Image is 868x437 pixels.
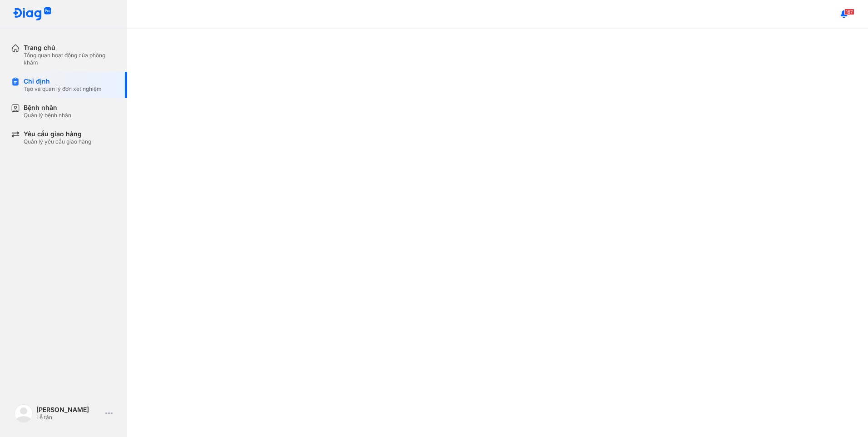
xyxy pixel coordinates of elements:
[24,104,71,112] div: Bệnh nhân
[24,44,116,52] div: Trang chủ
[36,406,102,414] div: [PERSON_NAME]
[844,9,854,15] span: 167
[24,130,91,138] div: Yêu cầu giao hàng
[13,7,52,21] img: logo
[24,85,102,93] div: Tạo và quản lý đơn xét nghiệm
[24,52,116,66] div: Tổng quan hoạt động của phòng khám
[24,112,71,119] div: Quản lý bệnh nhân
[24,77,102,85] div: Chỉ định
[36,414,102,421] div: Lễ tân
[24,138,91,145] div: Quản lý yêu cầu giao hàng
[15,404,33,422] img: logo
